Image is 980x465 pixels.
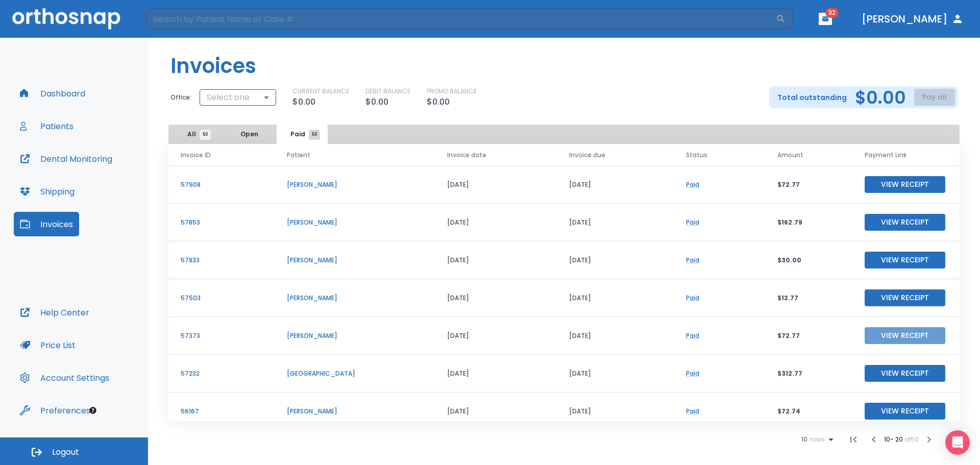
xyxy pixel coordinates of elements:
[435,355,557,393] td: [DATE]
[52,447,79,458] span: Logout
[170,125,330,144] div: tabs
[181,369,262,378] p: 57232
[14,365,115,390] button: Account Settings
[777,180,840,189] p: $72.77
[435,317,557,355] td: [DATE]
[365,96,388,108] p: $0.00
[801,436,807,443] span: 10
[865,252,945,268] button: View Receipt
[557,166,674,204] td: [DATE]
[170,93,191,102] p: Office:
[88,406,97,415] div: Tooltip anchor
[287,180,422,189] p: [PERSON_NAME]
[686,151,707,160] span: Status
[686,331,699,340] a: Paid
[170,51,256,81] h1: Invoices
[287,151,310,160] span: Patient
[865,255,945,264] a: View Receipt
[427,96,450,108] p: $0.00
[309,130,320,140] span: 50
[865,327,945,344] button: View Receipt
[14,146,118,171] button: Dental Monitoring
[287,256,422,265] p: [PERSON_NAME]
[435,204,557,241] td: [DATE]
[287,407,422,416] p: [PERSON_NAME]
[807,436,825,443] span: rows
[292,87,349,96] p: CURRENT BALANCE
[865,331,945,339] a: View Receipt
[292,96,315,108] p: $0.00
[825,8,839,18] span: 32
[181,218,262,227] p: 57853
[14,300,95,325] button: Help Center
[865,369,945,377] a: View Receipt
[557,279,674,317] td: [DATE]
[777,293,840,303] p: $12.77
[181,151,211,160] span: Invoice ID
[14,333,82,357] button: Price List
[865,151,906,160] span: Payment Link
[287,369,422,378] p: [GEOGRAPHIC_DATA]
[865,217,945,226] a: View Receipt
[884,435,904,444] span: 10 - 20
[200,130,211,140] span: 50
[865,176,945,193] button: View Receipt
[287,331,422,340] p: [PERSON_NAME]
[865,365,945,382] button: View Receipt
[865,403,945,420] button: View Receipt
[777,331,840,340] p: $72.77
[181,293,262,303] p: 57503
[857,10,968,28] button: [PERSON_NAME]
[287,218,422,227] p: [PERSON_NAME]
[181,256,262,265] p: 57833
[290,130,314,139] span: Paid
[686,407,699,415] a: Paid
[777,151,803,160] span: Amount
[14,179,81,204] button: Shipping
[557,317,674,355] td: [DATE]
[365,87,410,96] p: DEBIT BALANCE
[855,90,906,105] h2: $0.00
[686,180,699,189] a: Paid
[181,180,262,189] p: 57908
[777,218,840,227] p: $162.79
[200,87,276,108] div: Select one
[14,114,80,138] button: Patients
[904,435,919,444] span: of 50
[569,151,605,160] span: Invoice due
[14,212,79,236] button: Invoices
[14,398,96,423] button: Preferences
[686,369,699,378] a: Paid
[557,204,674,241] td: [DATE]
[224,125,275,144] button: Open
[187,130,205,139] span: All
[865,293,945,302] a: View Receipt
[435,279,557,317] td: [DATE]
[865,214,945,231] button: View Receipt
[557,241,674,279] td: [DATE]
[181,407,262,416] p: 56167
[777,369,840,378] p: $312.77
[427,87,477,96] p: PROMO BALANCE
[12,8,120,29] img: Orthosnap
[777,91,847,104] p: Total outstanding
[557,393,674,430] td: [DATE]
[14,81,91,106] button: Dashboard
[686,218,699,227] a: Paid
[865,406,945,415] a: View Receipt
[945,430,970,455] div: Open Intercom Messenger
[865,180,945,188] a: View Receipt
[287,293,422,303] p: [PERSON_NAME]
[435,393,557,430] td: [DATE]
[557,355,674,393] td: [DATE]
[181,331,262,340] p: 57373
